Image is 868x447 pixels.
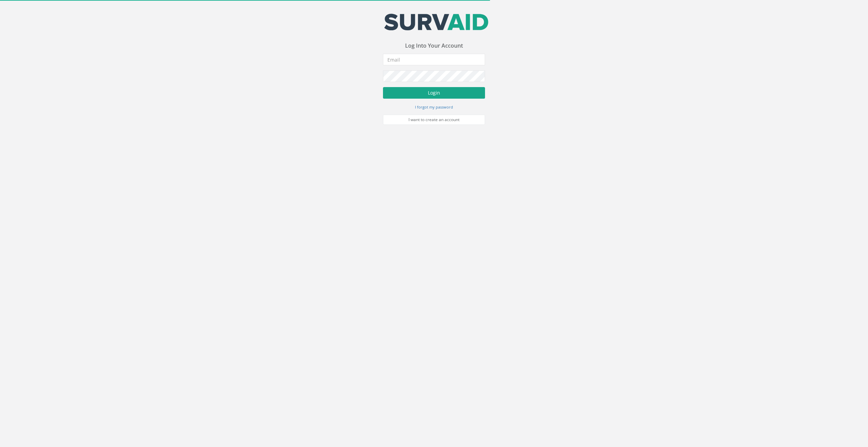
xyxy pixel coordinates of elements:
[383,87,485,99] button: Login
[415,104,453,110] a: I forgot my password
[415,104,453,110] small: I forgot my password
[383,43,485,49] h3: Log Into Your Account
[383,115,485,125] a: I want to create an account
[383,54,485,65] input: Email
